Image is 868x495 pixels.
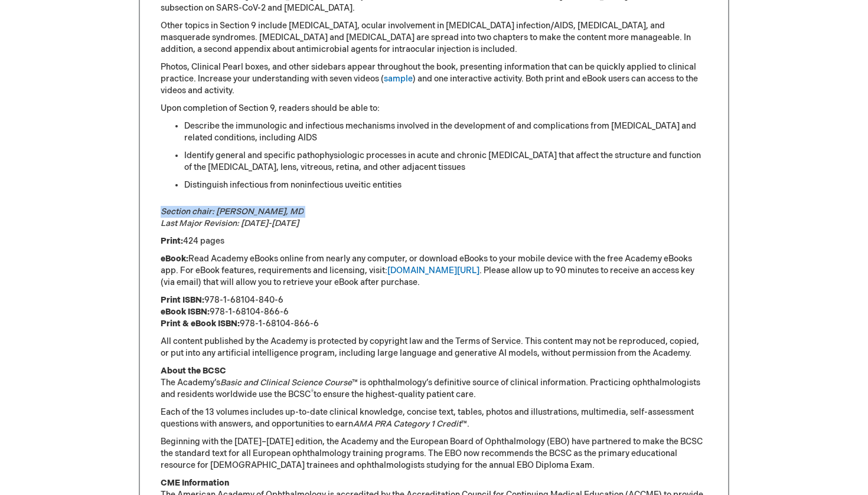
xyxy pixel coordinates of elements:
strong: Print & eBook ISBN: [161,319,240,329]
strong: About the BCSC [161,366,226,376]
em: AMA PRA Category 1 Credit [353,419,461,429]
strong: Print: [161,236,183,246]
strong: Print ISBN: [161,295,204,305]
p: Each of the 13 volumes includes up-to-date clinical knowledge, concise text, tables, photos and i... [161,407,707,430]
p: Read Academy eBooks online from nearly any computer, or download eBooks to your mobile device wit... [161,253,707,289]
sup: ® [311,389,314,396]
p: All content published by the Academy is protected by copyright law and the Terms of Service. This... [161,336,707,359]
p: 424 pages [161,235,707,247]
em: Basic and Clinical Science Course [220,378,352,388]
em: Section chair: [PERSON_NAME], MD Last Major Revision: [DATE]-[DATE] [161,206,304,228]
a: [DOMAIN_NAME][URL] [387,265,479,276]
p: Beginning with the [DATE]–[DATE] edition, the Academy and the European Board of Ophthalmology (EB... [161,436,707,471]
li: Identify general and specific pathophysiologic processes in acute and chronic [MEDICAL_DATA] that... [184,150,707,173]
li: Describe the immunologic and infectious mechanisms involved in the development of and complicatio... [184,120,707,144]
strong: CME Information [161,478,229,488]
strong: eBook ISBN: [161,307,210,317]
p: Other topics in Section 9 include [MEDICAL_DATA], ocular involvement in [MEDICAL_DATA] infection/... [161,20,707,55]
p: Upon completion of Section 9, readers should be able to: [161,103,707,114]
p: Photos, Clinical Pearl boxes, and other sidebars appear throughout the book, presenting informati... [161,61,707,97]
p: 978-1-68104-840-6 978-1-68104-866-6 978-1-68104-866-6 [161,294,707,330]
a: sample [384,74,413,84]
p: The Academy’s ™ is ophthalmology’s definitive source of clinical information. Practicing ophthalm... [161,365,707,401]
li: Distinguish infectious from noninfectious uveitic entities [184,179,707,191]
strong: eBook: [161,254,188,264]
